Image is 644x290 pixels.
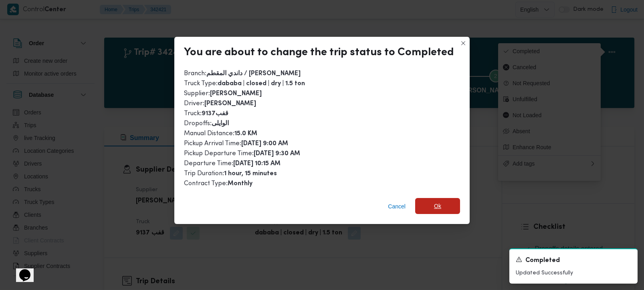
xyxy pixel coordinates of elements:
b: 1 hour, 15 minutes [224,171,277,177]
b: [PERSON_NAME] [204,101,256,107]
span: Truck Type : [184,80,305,87]
span: Branch : [184,70,301,77]
span: Cancel [388,202,406,211]
span: Driver : [184,100,256,107]
b: [DATE] 9:00 AM [241,141,288,147]
b: Monthly [228,181,252,187]
span: Dropoffs : [184,120,229,127]
b: 15.0 KM [234,131,257,137]
div: Notification [516,256,631,266]
button: Cancel [385,198,409,214]
iframe: chat widget [8,258,34,282]
span: Trip Duration : [184,170,277,177]
span: Ok [434,201,441,211]
b: [DATE] 9:30 AM [254,151,300,157]
b: [DATE] 10:15 AM [233,161,281,167]
b: dababa | closed | dry | 1.5 ton [218,81,305,87]
b: الوايلى [212,121,229,127]
span: Supplier : [184,90,262,97]
span: Truck : [184,110,228,117]
span: Pickup Arrival Time : [184,140,288,147]
span: Manual Distance : [184,130,257,137]
b: داندي المقطم / [PERSON_NAME] [206,71,301,77]
span: Pickup Departure Time : [184,150,300,157]
span: Departure Time : [184,160,281,167]
b: [PERSON_NAME] [210,91,262,97]
p: Updated Successfully [516,269,631,277]
b: قفب9137 [202,111,228,117]
button: Ok [415,198,460,214]
div: You are about to change the trip status to Completed [184,46,454,59]
button: Closes this modal window [458,38,468,48]
span: Completed [525,256,560,266]
span: Contract Type : [184,180,252,187]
